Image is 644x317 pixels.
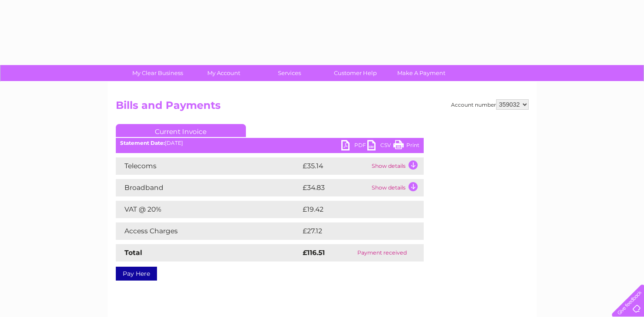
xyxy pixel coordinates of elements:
td: Telecoms [116,157,301,175]
a: Current Invoice [116,124,246,137]
a: My Clear Business [122,65,193,81]
td: Show details [369,179,424,196]
td: £19.42 [301,201,405,218]
div: [DATE] [116,140,424,146]
strong: Total [124,248,142,257]
td: £34.83 [301,179,369,196]
a: Pay Here [116,267,157,281]
a: PDF [341,140,367,153]
td: Broadband [116,179,301,196]
h2: Bills and Payments [116,99,529,116]
td: VAT @ 20% [116,201,301,218]
a: Services [254,65,325,81]
td: £27.12 [301,222,405,240]
td: Show details [369,157,424,175]
td: Access Charges [116,222,301,240]
a: Print [393,140,419,153]
div: Account number [451,99,529,110]
strong: £116.51 [303,248,325,257]
a: Make A Payment [386,65,457,81]
a: CSV [367,140,393,153]
a: My Account [188,65,259,81]
td: Payment received [341,244,423,261]
td: £35.14 [301,157,369,175]
a: Customer Help [320,65,391,81]
b: Statement Date: [120,140,165,146]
